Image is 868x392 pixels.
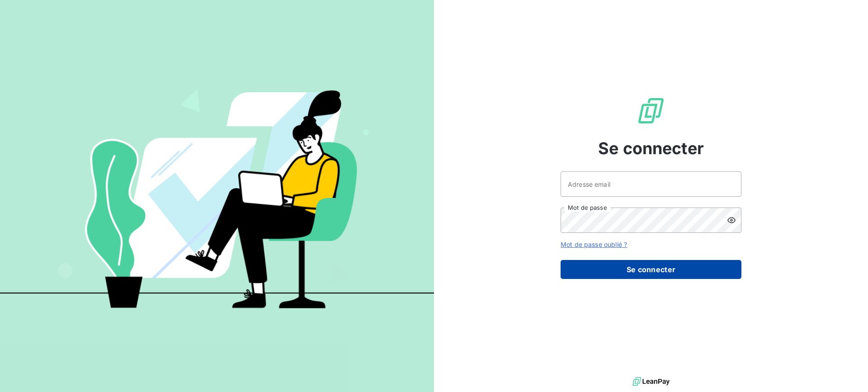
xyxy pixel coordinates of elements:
[632,375,670,388] img: logo
[598,136,704,161] span: Se connecter
[561,241,627,248] a: Mot de passe oublié ?
[561,171,741,197] input: placeholder
[561,260,741,279] button: Se connecter
[637,96,665,125] img: Logo LeanPay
